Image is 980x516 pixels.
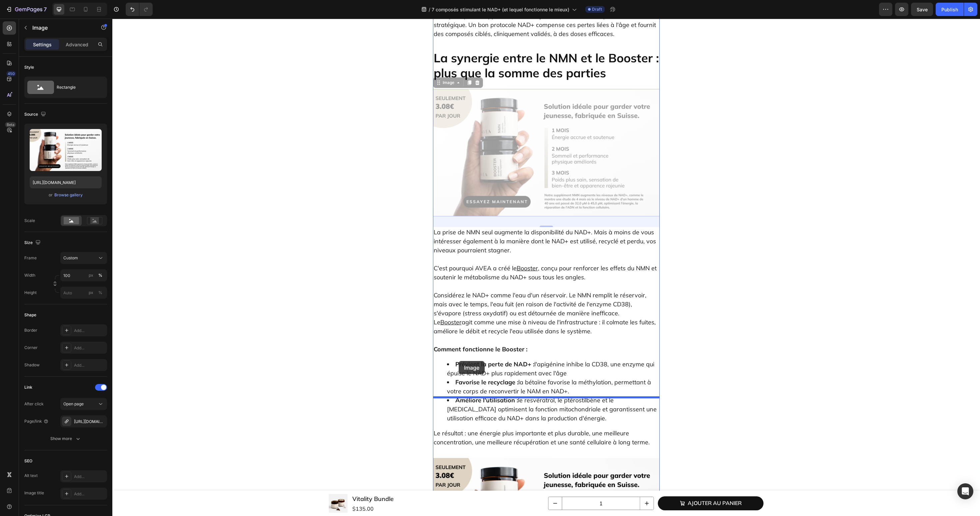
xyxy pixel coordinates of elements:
div: Show more [50,435,81,442]
label: Width [24,272,35,278]
span: Save [917,7,928,12]
button: Browse gallery [54,192,83,198]
div: Add... [74,491,105,497]
label: Height [24,290,37,296]
div: After click [24,401,44,407]
div: Beta [5,122,16,127]
input: px% [60,269,107,281]
div: Add... [74,345,105,351]
button: px [96,289,104,297]
div: Open Intercom Messenger [957,483,973,499]
button: Open page [60,398,107,410]
div: Add... [74,474,105,480]
input: px% [60,287,107,299]
div: % [98,272,102,278]
div: Link [24,384,32,390]
label: Frame [24,255,37,261]
div: SEO [24,458,32,464]
div: Size [24,238,42,247]
span: or [49,191,53,199]
button: Publish [936,3,964,16]
span: Draft [592,6,602,12]
div: px [89,272,93,278]
div: Add... [74,328,105,334]
button: Save [911,3,933,16]
span: Open page [63,401,84,406]
input: https://example.com/image.jpg [30,176,102,188]
p: Image [32,24,89,32]
button: Custom [60,252,107,264]
div: 450 [6,71,16,76]
div: Alt text [24,473,38,479]
div: Scale [24,218,35,224]
button: px [96,271,104,279]
p: Advanced [66,41,88,48]
div: Shadow [24,362,40,368]
div: Publish [941,6,958,13]
span: / [429,6,430,13]
div: px [89,290,93,296]
p: 7 [44,5,47,13]
span: 7 composés stimulant le NAD+ (et lequel fonctionne le mieux) [432,6,569,13]
div: Undo/Redo [126,3,153,16]
div: Source [24,110,47,119]
div: Add... [74,362,105,368]
span: Custom [63,255,78,261]
div: Border [24,327,37,333]
button: 7 [3,3,50,16]
div: Shape [24,312,36,318]
div: Corner [24,345,38,351]
button: Show more [24,433,107,445]
iframe: Design area [112,19,980,516]
p: Settings [33,41,52,48]
div: Image title [24,490,44,496]
div: Style [24,64,34,70]
div: Page/link [24,418,49,424]
button: % [87,271,95,279]
div: [URL][DOMAIN_NAME] [74,419,105,425]
div: % [98,290,102,296]
img: preview-image [30,129,102,171]
div: Browse gallery [54,192,83,198]
button: % [87,289,95,297]
div: Rectangle [57,80,97,95]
